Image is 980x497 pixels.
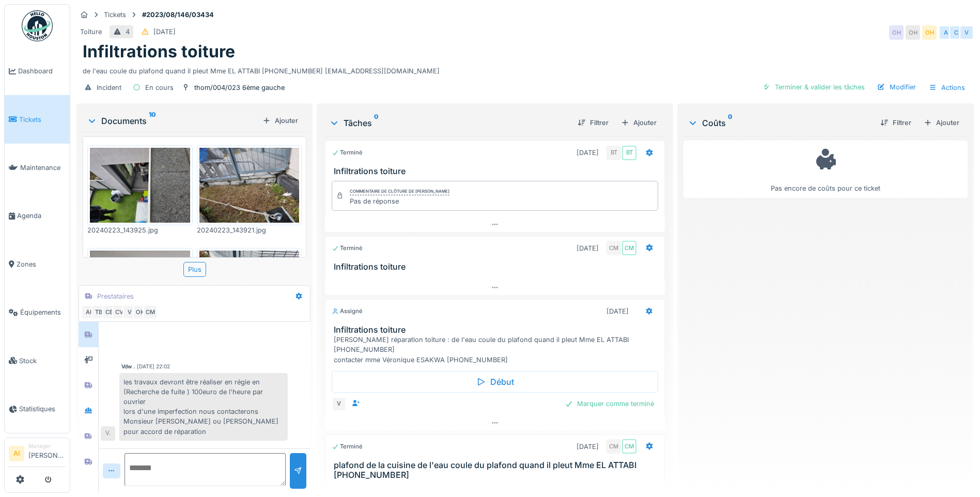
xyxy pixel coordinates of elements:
[606,241,621,255] div: CM
[145,83,174,92] div: En cours
[5,385,70,433] a: Statistiques
[83,62,968,76] div: de l'eau coule du plafond quand il pleut Mme EL ATTABI [PHONE_NUMBER] [EMAIL_ADDRESS][DOMAIN_NAME]
[28,442,66,450] div: Manager
[91,305,106,319] div: TB
[17,259,66,269] span: Zones
[939,25,953,40] div: A
[332,397,346,411] div: V
[19,115,66,125] span: Tickets
[126,27,130,37] div: 4
[332,371,658,393] div: Début
[728,117,733,129] sup: 0
[87,115,258,127] div: Documents
[332,442,363,451] div: Terminé
[90,251,190,384] img: rlet5pjs5dehobj7tbjy70f7fwim
[102,305,116,319] div: CB
[924,80,970,95] div: Actions
[334,166,660,176] h3: Infiltrations toiture
[81,305,96,319] div: AI
[17,211,66,221] span: Agenda
[5,288,70,336] a: Équipements
[9,446,24,461] li: AI
[19,404,66,414] span: Statistiques
[332,244,363,253] div: Terminé
[121,363,135,370] div: Vdw .
[18,66,66,76] span: Dashboard
[90,148,190,223] img: 9v8b2141n9cymkx7mrg67w1gsrly
[329,117,569,129] div: Tâches
[561,397,658,411] div: Marquer comme terminé
[906,25,920,40] div: OH
[332,148,363,157] div: Terminé
[83,42,235,61] h1: Infiltrations toiture
[143,305,158,319] div: CM
[350,188,449,195] div: Commentaire de clôture de [PERSON_NAME]
[138,10,218,20] strong: #2023/08/146/03434
[80,27,102,37] div: Toiture
[5,240,70,288] a: Zones
[183,262,206,277] div: Plus
[9,442,66,467] a: AI Manager[PERSON_NAME]
[5,336,70,384] a: Stock
[22,10,53,41] img: Badge_color-CXgf-gQk.svg
[949,25,963,40] div: C
[922,25,937,40] div: OH
[133,305,147,319] div: OH
[622,146,636,160] div: BT
[332,307,363,316] div: Assigné
[334,325,660,335] h3: Infiltrations toiture
[199,251,300,325] img: agn2iokgwqe89b004rhnoe9bnnsh
[137,363,170,370] div: [DATE] 22:02
[873,80,920,94] div: Modifier
[28,442,66,464] li: [PERSON_NAME]
[577,442,599,452] div: [DATE]
[758,80,869,94] div: Terminer & valider les tâches
[19,356,66,366] span: Stock
[876,116,915,130] div: Filtrer
[20,163,66,173] span: Maintenance
[920,116,963,130] div: Ajouter
[119,373,288,441] div: les travaux devront être réaliser en régie en (Recherche de fuite ) 100euro de l'heure par ouvrie...
[199,148,300,223] img: 16ev1fcm8vbryk33rs187i14q2sx
[20,307,66,317] span: Équipements
[153,27,176,37] div: [DATE]
[5,192,70,240] a: Agenda
[122,305,137,319] div: V
[577,243,599,253] div: [DATE]
[606,439,621,454] div: CM
[97,291,134,301] div: Prestataires
[5,144,70,192] a: Maintenance
[959,25,974,40] div: V
[334,262,660,272] h3: Infiltrations toiture
[97,83,121,92] div: Incident
[334,335,660,365] div: [PERSON_NAME] réparation toiture : de l'eau coule du plafond quand il pleut Mme EL ATTABI [PHONE_...
[606,146,621,160] div: BT
[87,225,193,235] div: 20240223_143925.jpg
[606,306,629,316] div: [DATE]
[573,116,613,130] div: Filtrer
[112,305,127,319] div: CV
[149,115,156,127] sup: 10
[5,47,70,95] a: Dashboard
[350,196,449,206] div: Pas de réponse
[101,426,115,441] div: V.
[577,148,599,158] div: [DATE]
[617,116,661,130] div: Ajouter
[690,145,961,193] div: Pas encore de coûts pour ce ticket
[194,83,285,92] div: thom/004/023 6ème gauche
[622,241,636,255] div: CM
[334,460,660,480] h3: plafond de la cuisine de l'eau coule du plafond quand il pleut Mme EL ATTABI [PHONE_NUMBER]
[197,225,302,235] div: 20240223_143921.jpg
[889,25,904,40] div: OH
[374,117,379,129] sup: 0
[104,10,126,20] div: Tickets
[622,439,636,454] div: CM
[258,114,302,128] div: Ajouter
[5,95,70,143] a: Tickets
[688,117,872,129] div: Coûts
